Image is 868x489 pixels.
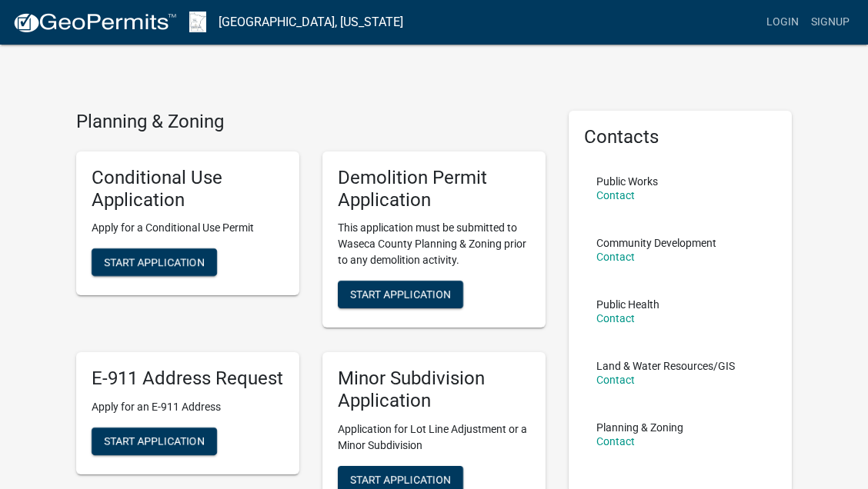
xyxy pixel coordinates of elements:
span: Start Application [350,288,451,301]
h5: Minor Subdivision Application [338,368,530,412]
a: Contact [596,312,635,324]
p: Application for Lot Line Adjustment or a Minor Subdivision [338,421,530,454]
a: Signup [805,8,856,37]
a: [GEOGRAPHIC_DATA], [US_STATE] [219,9,403,35]
p: This application must be submitted to Waseca County Planning & Zoning prior to any demolition act... [338,220,530,268]
h5: Contacts [584,126,776,148]
p: Public Health [596,299,659,310]
span: Start Application [104,435,205,447]
h5: Conditional Use Application [92,167,284,211]
a: Login [760,8,805,37]
h4: Planning & Zoning [76,111,546,133]
p: Planning & Zoning [596,422,683,433]
p: Apply for a Conditional Use Permit [92,220,284,236]
p: Public Works [596,176,658,187]
a: Contact [596,251,635,263]
button: Start Application [92,427,217,455]
span: Start Application [350,473,451,485]
h5: Demolition Permit Application [338,167,530,211]
button: Start Application [92,248,217,276]
p: Land & Water Resources/GIS [596,361,735,371]
p: Apply for an E-911 Address [92,399,284,415]
span: Start Application [104,256,205,268]
a: Contact [596,189,635,201]
a: Contact [596,435,635,447]
img: Waseca County, Minnesota [189,12,206,32]
a: Contact [596,374,635,386]
button: Start Application [338,281,463,308]
p: Community Development [596,238,716,248]
h5: E-911 Address Request [92,368,284,390]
